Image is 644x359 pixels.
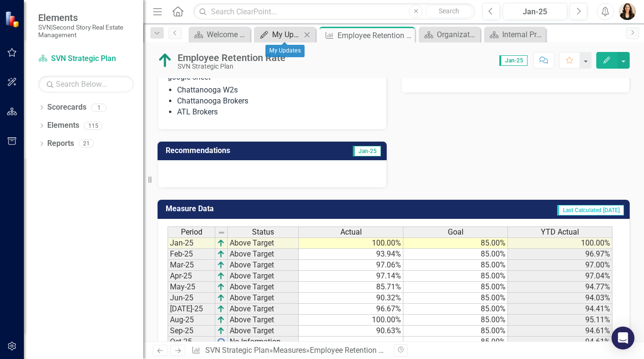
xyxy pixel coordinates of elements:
[508,326,612,337] td: 94.61%
[207,29,248,41] div: Welcome Page
[299,282,403,293] td: 85.71%
[403,337,508,348] td: 85.00%
[403,271,508,282] td: 85.00%
[508,293,612,304] td: 94.03%
[177,85,377,96] li: Chattanooga W2s
[168,315,215,326] td: Aug-25
[508,315,612,326] td: 95.11%
[508,260,612,271] td: 97.00%
[38,12,134,23] span: Elements
[217,294,225,302] img: VmL+zLOWXp8NoCSi7l57Eu8eJ+4GWSi48xzEIItyGCrzKAg+GPZxiGYRiGYS7xC1jVADWlAHzkAAAAAElFTkSuQmCC
[47,120,79,131] a: Elements
[228,293,299,304] td: Above Target
[228,326,299,337] td: Above Target
[47,138,74,149] a: Reports
[168,326,215,337] td: Sep-25
[205,346,269,355] a: SVN Strategic Plan
[506,6,564,18] div: Jan-25
[217,327,225,335] img: VmL+zLOWXp8NoCSi7l57Eu8eJ+4GWSi48xzEIItyGCrzKAg+GPZxiGYRiGYS7xC1jVADWlAHzkAAAAAElFTkSuQmCC
[168,271,215,282] td: Apr-25
[508,282,612,293] td: 94.77%
[218,229,225,236] img: 8DAGhfEEPCf229AAAAAElFTkSuQmCC
[228,271,299,282] td: Above Target
[84,122,103,130] div: 115
[299,249,403,260] td: 93.94%
[508,304,612,315] td: 94.41%
[299,293,403,304] td: 90.32%
[508,237,612,249] td: 100.00%
[299,260,403,271] td: 97.06%
[252,228,274,236] span: Status
[403,293,508,304] td: 85.00%
[217,283,225,291] img: VmL+zLOWXp8NoCSi7l57Eu8eJ+4GWSi48xzEIItyGCrzKAg+GPZxiGYRiGYS7xC1jVADWlAHzkAAAAAElFTkSuQmCC
[178,52,285,63] div: Employee Retention Rate
[403,237,508,249] td: 85.00%
[439,7,459,15] span: Search
[403,315,508,326] td: 85.00%
[437,29,478,41] div: Organizational Dashboard
[217,316,225,324] img: VmL+zLOWXp8NoCSi7l57Eu8eJ+4GWSi48xzEIItyGCrzKAg+GPZxiGYRiGYS7xC1jVADWlAHzkAAAAAElFTkSuQmCC
[272,29,301,41] div: My Updates
[38,76,134,92] input: Search Below...
[191,345,386,356] div: » »
[191,29,248,41] a: Welcome Page
[168,282,215,293] td: May-25
[228,315,299,326] td: Above Target
[228,337,299,348] td: No Information
[541,228,579,236] span: YTD Actual
[619,3,636,20] img: Kristen Hodge
[47,102,86,113] a: Scorecards
[338,30,412,41] div: Employee Retention Rate
[299,326,403,337] td: 90.63%
[508,271,612,282] td: 97.04%
[177,96,377,107] li: Chattanooga Brokers
[310,346,394,355] div: Employee Retention Rate
[557,205,624,215] span: Last Calculated [DATE]
[228,304,299,315] td: Above Target
[228,249,299,260] td: Above Target
[273,346,306,355] a: Measures
[353,146,381,156] span: Jan-25
[193,3,475,20] input: Search ClearPoint...
[158,53,173,68] img: Above Target
[228,282,299,293] td: Above Target
[178,63,285,70] div: SVN Strategic Plan
[181,228,202,236] span: Period
[299,271,403,282] td: 97.14%
[448,228,464,236] span: Goal
[38,53,134,64] a: SVN Strategic Plan
[79,140,94,148] div: 21
[166,205,357,213] h3: Measure Data
[168,304,215,315] td: [DATE]-25
[502,29,543,41] div: Internal Processes Dashboard
[486,29,543,41] a: Internal Processes Dashboard
[91,103,106,112] div: 1
[499,55,528,66] span: Jan-25
[508,337,612,348] td: 94.61%
[217,261,225,269] img: VmL+zLOWXp8NoCSi7l57Eu8eJ+4GWSi48xzEIItyGCrzKAg+GPZxiGYRiGYS7xC1jVADWlAHzkAAAAAElFTkSuQmCC
[508,249,612,260] td: 96.97%
[217,239,225,247] img: VmL+zLOWXp8NoCSi7l57Eu8eJ+4GWSi48xzEIItyGCrzKAg+GPZxiGYRiGYS7xC1jVADWlAHzkAAAAAElFTkSuQmCC
[166,146,315,155] h3: Recommendations
[340,228,362,236] span: Actual
[168,260,215,271] td: Mar-25
[217,338,225,346] img: wPkqUstsMhMTgAAAABJRU5ErkJggg==
[299,304,403,315] td: 96.67%
[299,237,403,249] td: 100.00%
[228,237,299,249] td: Above Target
[503,3,567,20] button: Jan-25
[217,250,225,258] img: VmL+zLOWXp8NoCSi7l57Eu8eJ+4GWSi48xzEIItyGCrzKAg+GPZxiGYRiGYS7xC1jVADWlAHzkAAAAAElFTkSuQmCC
[38,23,134,39] small: SVN|Second Story Real Estate Management
[4,10,21,28] img: ClearPoint Strategy
[168,337,215,348] td: Oct-25
[299,315,403,326] td: 100.00%
[256,29,301,41] a: My Updates
[177,107,377,118] li: ATL Brokers
[403,282,508,293] td: 85.00%
[403,326,508,337] td: 85.00%
[217,305,225,313] img: VmL+zLOWXp8NoCSi7l57Eu8eJ+4GWSi48xzEIItyGCrzKAg+GPZxiGYRiGYS7xC1jVADWlAHzkAAAAAElFTkSuQmCC
[168,293,215,304] td: Jun-25
[425,5,473,18] button: Search
[421,29,478,41] a: Organizational Dashboard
